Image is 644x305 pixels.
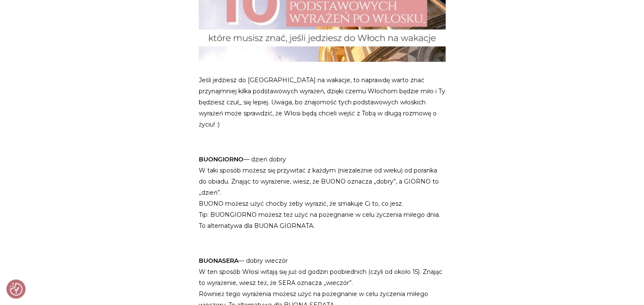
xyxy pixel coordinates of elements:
img: Revisit consent button [10,283,23,296]
strong: BUONGIORNO [199,155,243,163]
p: Jeśli jedziesz do [GEOGRAPHIC_DATA] na wakacje, to naprawdę warto znać przynajmniej kilka podstaw... [199,75,446,130]
strong: BUONASERA [199,257,238,265]
button: Preferencje co do zgód [10,283,23,296]
p: — dzień dobry W taki sposób możesz się przywitać z każdym (niezależnie od wieku) od poranka do ob... [199,143,446,231]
